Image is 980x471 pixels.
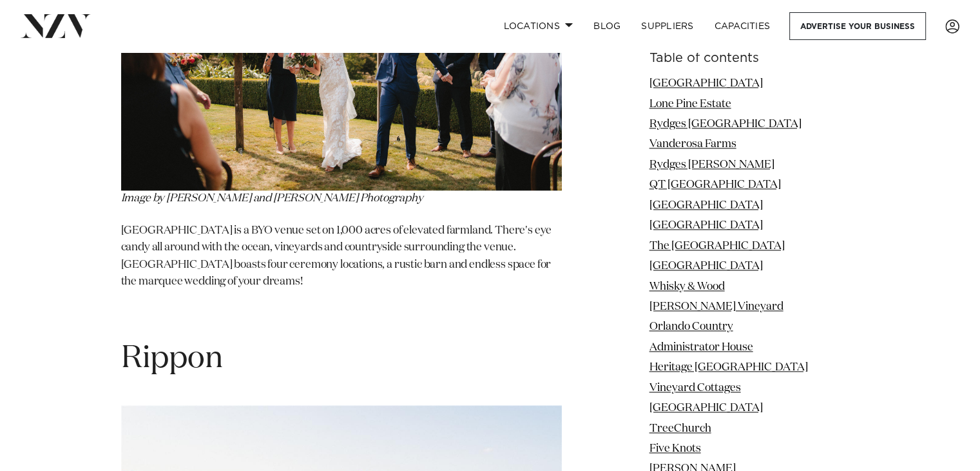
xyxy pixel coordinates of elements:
a: Whisky & Wood [649,281,725,292]
img: nzv-logo.png [21,14,91,37]
a: [GEOGRAPHIC_DATA] [649,201,763,212]
a: [GEOGRAPHIC_DATA] [649,79,763,90]
a: Vanderosa Farms [649,139,736,150]
a: Vineyard Cottages [649,383,741,394]
a: Rydges [PERSON_NAME] [649,160,774,171]
a: [GEOGRAPHIC_DATA] [649,261,763,272]
a: QT [GEOGRAPHIC_DATA] [649,180,781,191]
span: Rippon [121,343,223,374]
a: Capacities [704,12,781,40]
a: Orlando Country [649,322,733,333]
a: The [GEOGRAPHIC_DATA] [649,241,785,252]
a: Heritage [GEOGRAPHIC_DATA] [649,363,808,374]
a: BLOG [583,12,631,40]
h6: Table of contents [649,52,860,66]
span: Image by [PERSON_NAME] and [PERSON_NAME] Photography [121,193,423,204]
a: [GEOGRAPHIC_DATA] [649,221,763,232]
a: [GEOGRAPHIC_DATA] [649,403,763,414]
a: Rydges [GEOGRAPHIC_DATA] [649,119,802,130]
a: Advertise your business [789,12,926,40]
a: Administrator House [649,343,753,354]
a: Five Knots [649,444,701,455]
a: [PERSON_NAME] Vineyard [649,302,783,313]
a: Lone Pine Estate [649,99,731,110]
p: [GEOGRAPHIC_DATA] is a BYO venue set on 1,000 acres of elevated farmland. There's eye candy all a... [121,223,562,290]
a: Locations [493,12,583,40]
a: TreeChurch [649,423,711,434]
a: SUPPLIERS [631,12,704,40]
